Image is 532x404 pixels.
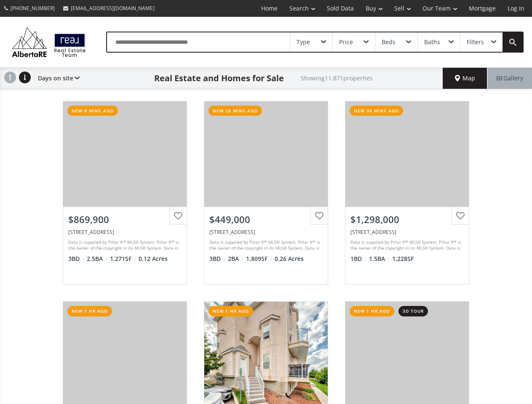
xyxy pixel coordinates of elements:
div: Price [339,39,353,45]
div: Data is supplied by Pillar 9™ MLS® System. Pillar 9™ is the owner of the copyright in its MLS® Sy... [68,239,179,252]
span: [PHONE_NUMBER] [11,5,55,12]
div: Days on site [34,68,80,89]
div: Data is supplied by Pillar 9™ MLS® System. Pillar 9™ is the owner of the copyright in its MLS® Sy... [350,239,462,252]
span: 2.5 BA [87,255,108,263]
div: Beds [382,39,396,45]
div: $869,900 [68,213,182,226]
div: Baths [424,39,440,45]
h2: Showing 11,871 properties [301,75,373,81]
span: [EMAIL_ADDRESS][DOMAIN_NAME] [71,5,155,12]
div: $449,000 [209,213,323,226]
img: Logo [8,25,89,59]
div: Type [297,39,310,45]
span: 1,228 SF [392,255,414,263]
a: new 28 mins ago$449,000[STREET_ADDRESS]Data is supplied by Pillar 9™ MLS® System. Pillar 9™ is th... [195,93,337,293]
div: Map [443,68,487,89]
span: 1,271 SF [110,255,136,263]
div: $1,298,000 [350,213,464,226]
div: Gallery [487,68,532,89]
a: new 38 mins ago$1,298,000[STREET_ADDRESS]Data is supplied by Pillar 9™ MLS® System. Pillar 9™ is ... [337,93,478,293]
span: Gallery [497,74,523,82]
div: Data is supplied by Pillar 9™ MLS® System. Pillar 9™ is the owner of the copyright in its MLS® Sy... [209,239,321,252]
div: 237 53 Avenue East, Claresholm, AB T0L 0T0 [209,229,323,236]
div: Filters [467,39,484,45]
span: 1,809 SF [246,255,273,263]
span: 3 BD [209,255,226,263]
span: 2 BA [228,255,244,263]
span: 1 BD [350,255,367,263]
span: 0.12 Acres [139,255,168,263]
a: new 8 mins ago$869,900[STREET_ADDRESS]Data is supplied by Pillar 9™ MLS® System. Pillar 9™ is the... [54,93,195,293]
h1: Real Estate and Homes for Sale [154,72,284,84]
span: 3 BD [68,255,85,263]
span: Map [455,74,475,82]
div: 7707 67 Avenue NW, Calgary, AB T3B 4P2 [68,229,182,236]
div: 135 26 Avenue SW #310, Calgary, AB T2S 0M2 [350,229,464,236]
span: 1.5 BA [369,255,390,263]
span: 0.26 Acres [275,255,304,263]
a: [EMAIL_ADDRESS][DOMAIN_NAME] [59,0,159,16]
